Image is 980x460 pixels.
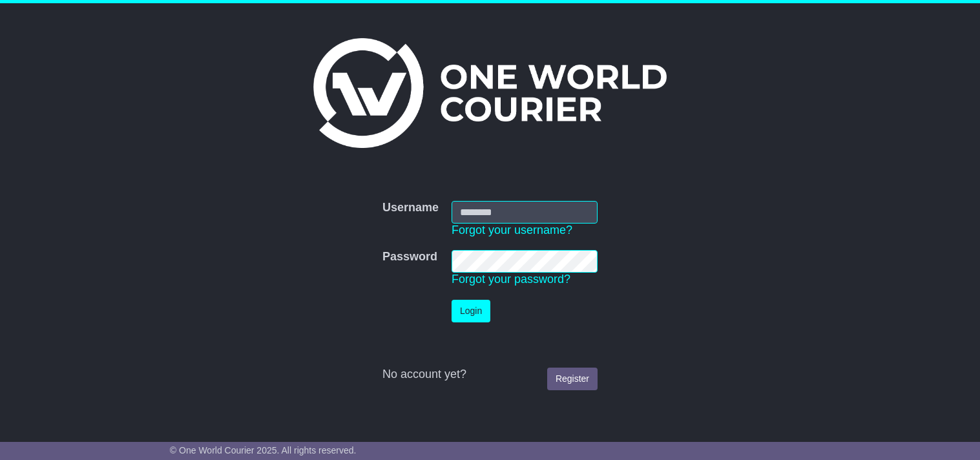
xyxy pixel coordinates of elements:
[170,445,357,455] span: © One World Courier 2025. All rights reserved.
[382,201,439,215] label: Username
[452,300,490,322] button: Login
[382,368,598,382] div: No account yet?
[452,273,570,286] a: Forgot your password?
[452,224,572,236] a: Forgot your username?
[382,250,437,264] label: Password
[547,368,598,390] a: Register
[313,38,666,148] img: One World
